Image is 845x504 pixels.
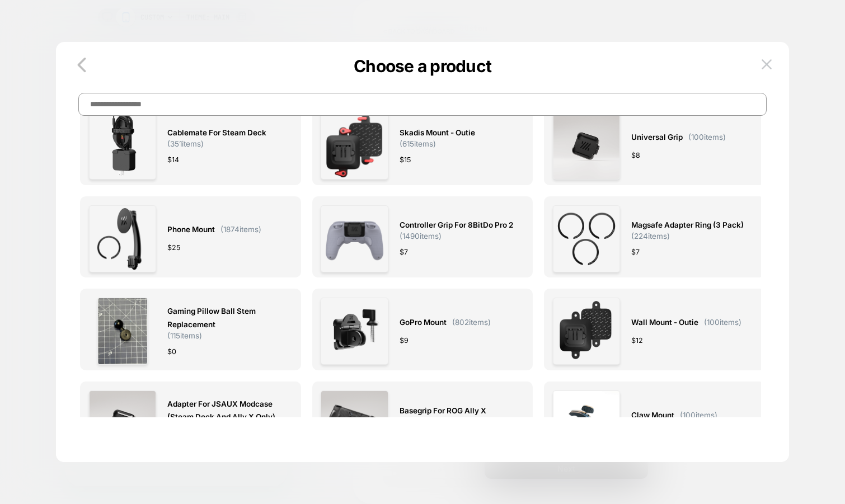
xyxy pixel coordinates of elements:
[631,409,674,422] span: Claw Mount
[400,417,438,426] span: ( 956 items)
[400,126,475,139] span: Skadis Mount - Outie
[56,56,789,76] p: Choose a product
[631,131,683,144] span: Universal Grip
[631,335,643,346] span: $ 12
[631,149,640,161] span: $ 8
[553,390,620,458] img: CLAW_MOUNT_053.png
[321,298,388,365] img: GoPro_Mount.png
[400,316,447,329] span: GoPro Mount
[321,112,388,180] img: SkadisMount.png
[553,112,620,180] img: Universal_Grip_1_5_New_tiny.png
[631,316,698,329] span: Wall Mount - Outie
[321,205,388,272] img: 8BitDo_-_flat_back_view_1.png
[631,219,744,232] span: Magsafe Adapter Ring (3 Pack)
[553,298,620,365] img: Wall_Mount_Outtie_Hero_tiny_02.png
[452,318,491,327] span: ( 802 items)
[400,154,411,166] span: $ 15
[400,232,442,241] span: ( 1490 items)
[400,219,513,232] span: Controller Grip for 8BitDo Pro 2
[400,404,486,417] span: Basegrip for ROG Ally X
[631,232,670,241] span: ( 224 items)
[553,205,620,272] img: MagsafeRingAdaptersetof3_1.png
[631,246,640,258] span: $ 7
[321,390,388,458] img: Ally_X_Hero_Rainbow_tiny.png
[400,246,408,258] span: $ 7
[400,335,409,346] span: $ 9
[400,139,436,148] span: ( 615 items)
